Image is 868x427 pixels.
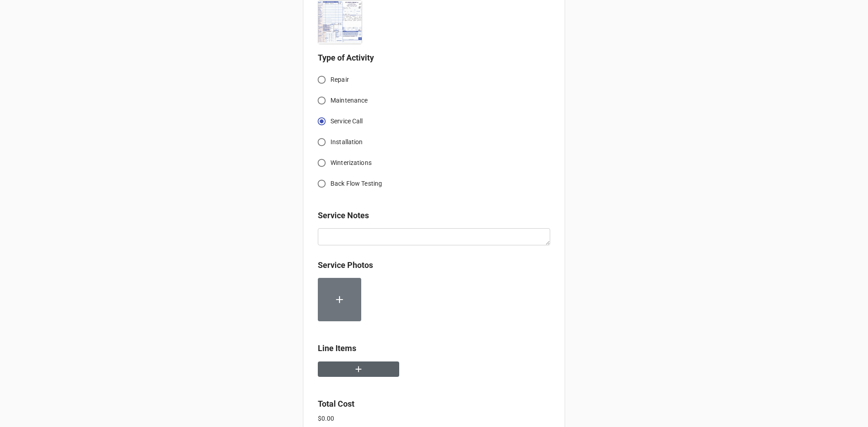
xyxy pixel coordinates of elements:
[318,342,356,355] label: Line Items
[330,137,363,147] span: Installation
[330,117,363,126] span: Service Call
[330,75,349,84] span: Repair
[318,414,550,423] p: $0.00
[318,399,354,408] b: Total Cost
[330,179,382,188] span: Back Flow Testing
[318,52,374,64] label: Type of Activity
[318,209,369,222] label: Service Notes
[318,0,362,44] img: YJ5XcjRZewvHzvzgxuEgYs7D83_MVyo9CGp23QnPfZo
[330,158,372,168] span: Winterizations
[318,259,373,272] label: Service Photos
[330,96,368,105] span: Maintenance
